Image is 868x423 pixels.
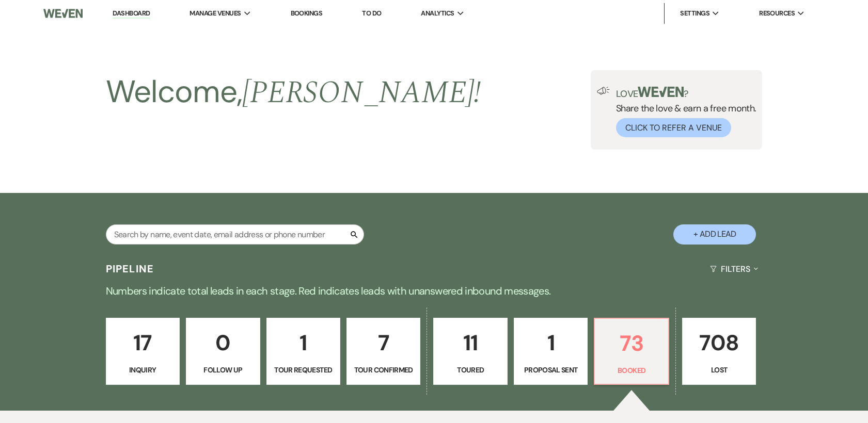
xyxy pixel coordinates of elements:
[106,224,364,245] input: Search by name, event date, email address or phone number
[346,318,420,385] a: 7Tour Confirmed
[601,365,661,376] p: Booked
[616,87,756,99] p: Love ?
[706,255,762,283] button: Filters
[113,9,150,19] a: Dashboard
[113,326,173,360] p: 17
[520,326,581,360] p: 1
[353,326,414,360] p: 7
[62,283,806,299] p: Numbers indicate total leads in each stage. Red indicates leads with unanswered inbound messages.
[106,318,180,385] a: 17Inquiry
[638,87,684,97] img: weven-logo-green.svg
[291,9,323,18] a: Bookings
[520,364,581,376] p: Proposal Sent
[266,318,340,385] a: 1Tour Requested
[433,318,507,385] a: 11Toured
[113,364,173,376] p: Inquiry
[514,318,588,385] a: 1Proposal Sent
[440,326,500,360] p: 11
[43,3,83,24] img: Weven Logo
[682,318,756,385] a: 708Lost
[689,364,749,376] p: Lost
[190,8,241,19] span: Manage Venues
[193,364,253,376] p: Follow Up
[186,318,260,385] a: 0Follow Up
[353,364,414,376] p: Tour Confirmed
[616,118,731,137] button: Click to Refer a Venue
[759,8,795,19] span: Resources
[273,364,334,376] p: Tour Requested
[673,224,756,245] button: + Add Lead
[273,326,334,360] p: 1
[440,364,500,376] p: Toured
[242,69,481,117] span: [PERSON_NAME] !
[193,326,253,360] p: 0
[106,70,481,115] h2: Welcome,
[689,326,749,360] p: 708
[362,9,381,18] a: To Do
[610,87,756,137] div: Share the love & earn a free month.
[680,8,709,19] span: Settings
[601,326,661,361] p: 73
[597,87,610,95] img: loud-speaker-illustration.svg
[594,318,669,385] a: 73Booked
[106,262,154,276] h3: Pipeline
[421,8,454,19] span: Analytics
